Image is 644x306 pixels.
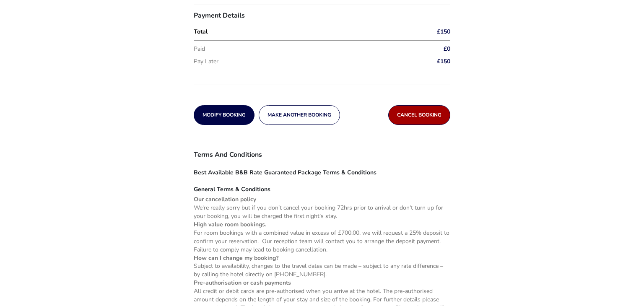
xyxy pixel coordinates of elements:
button: Modify Booking [194,105,254,125]
p: For room bookings with a combined value in excess of £700.00, we will request a 25% deposit to co... [194,229,450,254]
p: We're really sorry but if you don’t cancel your booking 72hrs prior to arrival or don't turn up f... [194,204,450,220]
span: Make another booking [267,112,331,118]
h4: Best Available B&B Rate Guaranteed Package Terms & Conditions [194,162,450,179]
button: Make another booking [259,105,340,125]
span: £150 [437,59,450,65]
strong: High value room bookings. [194,220,266,228]
p: Total [194,29,399,35]
p: Subject to availability, changes to the travel dates can be made – subject to any rate difference... [194,262,450,279]
span: £150 [437,29,450,35]
strong: Our cancellation policy [194,195,256,203]
p: Pay Later [194,59,399,65]
span: £0 [444,46,450,52]
h3: Terms and Conditions [194,150,450,162]
p: Paid [194,46,399,52]
span: Modify Booking [203,112,246,118]
strong: How can I change my booking? [194,254,278,262]
h3: Payment Details [194,12,450,26]
span: Cancel booking [397,112,441,118]
button: Cancel booking [388,105,450,125]
strong: Pre-authorisation or cash payments [194,279,291,287]
h4: General Terms & Conditions [194,179,450,195]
